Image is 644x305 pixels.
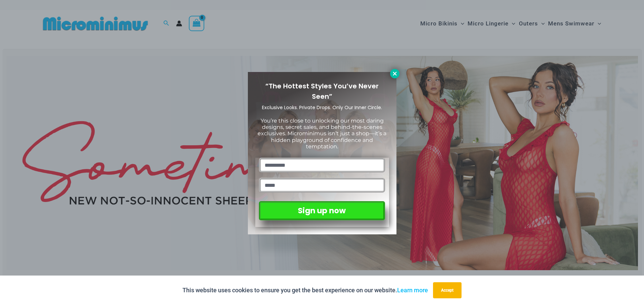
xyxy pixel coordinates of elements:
[265,81,379,101] span: “The Hottest Styles You’ve Never Seen”
[390,69,399,78] button: Close
[397,287,428,294] a: Learn more
[433,282,462,298] button: Accept
[259,201,385,220] button: Sign up now
[258,118,386,150] span: You’re this close to unlocking our most daring designs, secret sales, and behind-the-scenes exclu...
[262,104,382,111] span: Exclusive Looks. Private Drops. Only Our Inner Circle.
[182,285,428,295] p: This website uses cookies to ensure you get the best experience on our website.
